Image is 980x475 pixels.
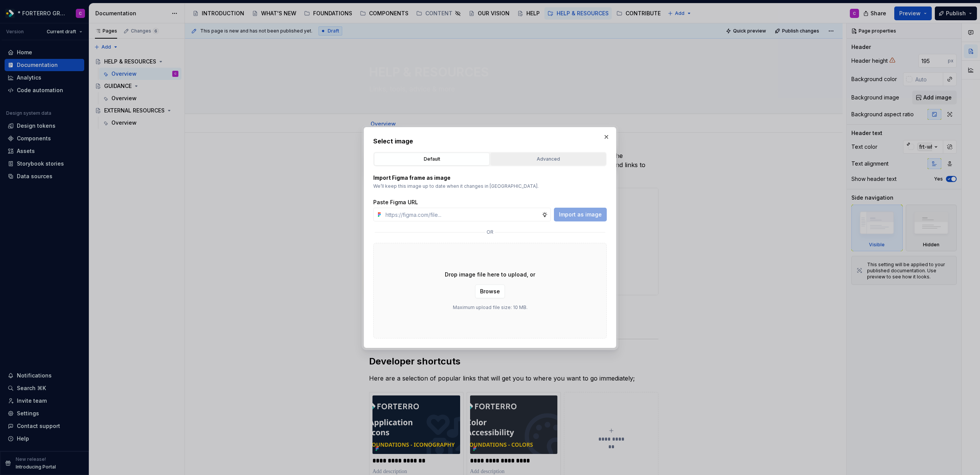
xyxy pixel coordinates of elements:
p: Maximum upload file size: 10 MB. [453,304,528,311]
span: Browse [480,288,500,295]
p: Import Figma frame as image [373,174,607,182]
p: or [487,229,493,235]
p: We’ll keep this image up to date when it changes in [GEOGRAPHIC_DATA]. [373,183,607,189]
input: https://figma.com/file... [382,208,542,221]
div: Advanced [493,155,603,163]
p: Drop image file here to upload, or [445,271,535,278]
div: Default [377,155,487,163]
button: Browse [475,285,505,298]
label: Paste Figma URL [373,198,418,206]
h2: Select image [373,137,607,146]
